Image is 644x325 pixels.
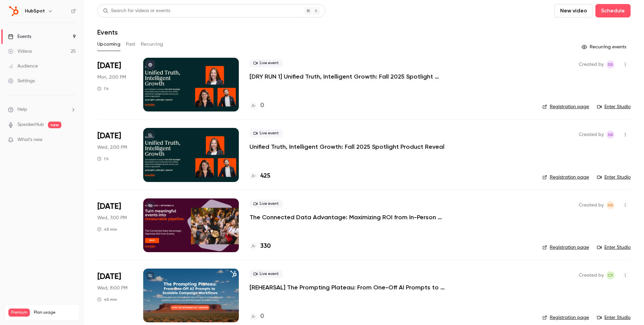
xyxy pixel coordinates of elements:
a: 0 [250,101,264,110]
button: New video [554,4,593,17]
a: 0 [250,312,264,321]
button: Upcoming [97,39,120,50]
div: 45 min [97,227,117,232]
span: Plan usage [34,310,75,315]
a: [REHEARSAL] The Prompting Plateau: From One-Off AI Prompts to Scalable Campaign Workflows [250,283,451,291]
span: HS [608,201,613,209]
div: Search for videos or events [103,7,170,14]
a: [DRY RUN 1] Unified Truth, Intelligent Growth: Fall 2025 Spotlight Product Reveal [250,73,451,81]
span: Live event [250,270,283,278]
span: [DATE] [97,60,121,71]
span: Celine Yung [606,271,614,279]
span: CY [608,271,613,279]
a: The Connected Data Advantage: Maximizing ROI from In-Person Events [250,213,451,221]
img: HubSpot [8,6,19,16]
a: Registration page [542,244,589,251]
span: Mon, 2:00 PM [97,74,126,81]
button: Recurring [141,39,163,50]
span: Sharan Bansal [606,131,614,139]
span: SB [608,60,613,68]
a: Unified Truth, Intelligent Growth: Fall 2025 Spotlight Product Reveal [250,143,444,151]
span: Sharan Bansal [606,60,614,68]
h6: HubSpot [25,8,45,14]
span: SB [608,131,613,139]
h1: Events [97,28,118,36]
a: 330 [250,242,271,251]
div: Settings [8,78,35,84]
div: Sep 24 Wed, 2:00 PM (Europe/London) [97,128,132,182]
h4: 0 [260,312,264,321]
a: Registration page [542,103,589,110]
div: 1 h [97,86,109,91]
h4: 330 [260,242,271,251]
span: Live event [250,59,283,67]
span: [DATE] [97,271,121,282]
a: SpeakerHub [17,121,44,128]
div: 45 min [97,297,117,302]
span: Help [17,106,27,113]
a: Enter Studio [597,103,631,110]
a: Enter Studio [597,314,631,321]
button: Past [126,39,136,50]
h4: 0 [260,101,264,110]
span: Created by [579,201,604,209]
span: What's new [17,136,43,143]
li: help-dropdown-opener [8,106,76,113]
span: new [48,122,61,128]
div: Sep 24 Wed, 3:00 PM (America/New York) [97,269,132,322]
button: Schedule [595,4,631,17]
span: [DATE] [97,201,121,212]
span: Live event [250,129,283,137]
span: Created by [579,131,604,139]
div: Audience [8,63,38,69]
div: Sep 24 Wed, 12:00 PM (America/Denver) [97,198,132,252]
div: Events [8,33,31,40]
span: Wed, 2:00 PM [97,144,127,151]
iframe: Noticeable Trigger [68,137,76,143]
a: Enter Studio [597,244,631,251]
a: Registration page [542,314,589,321]
a: 425 [250,172,270,181]
span: Wed, 7:00 PM [97,215,127,221]
a: Registration page [542,174,589,181]
div: Videos [8,48,32,55]
span: Created by [579,60,604,68]
span: [DATE] [97,131,121,141]
a: Enter Studio [597,174,631,181]
span: Premium [8,309,30,317]
span: Heather Smyth [606,201,614,209]
h4: 425 [260,172,270,181]
div: 1 h [97,156,109,161]
div: Sep 22 Mon, 2:00 PM (Europe/London) [97,58,132,111]
span: Wed, 8:00 PM [97,285,127,291]
button: Recurring events [579,42,631,52]
span: Created by [579,271,604,279]
span: Live event [250,200,283,208]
